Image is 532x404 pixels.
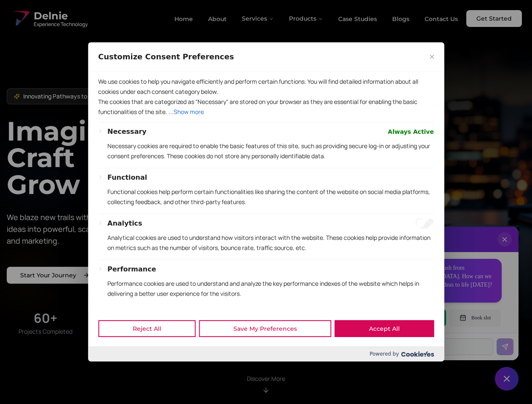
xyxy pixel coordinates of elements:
[107,187,434,207] p: Functional cookies help perform certain functionalities like sharing the content of the website o...
[430,55,434,59] img: Close
[107,218,142,229] button: Analytics
[107,127,147,137] button: Necessary
[174,107,204,117] button: Show more
[415,218,434,229] input: Enable Analytics
[107,233,434,253] p: Analytical cookies are used to understand how visitors interact with the website. These cookies h...
[107,279,434,299] p: Performance cookies are used to understand and analyze the key performance indexes of the website...
[98,97,434,117] p: The cookies that are categorized as "Necessary" are stored on your browser as they are essential ...
[107,141,434,161] p: Necessary cookies are required to enable the basic features of this site, such as providing secur...
[334,320,434,337] button: Accept All
[98,77,434,97] p: We use cookies to help you navigate efficiently and perform certain functions. You will find deta...
[107,173,147,183] button: Functional
[401,351,434,357] img: Cookieyes logo
[107,264,156,274] button: Performance
[388,127,434,137] span: Always Active
[88,346,444,361] div: Powered by
[199,320,331,337] button: Save My Preferences
[98,52,234,62] span: Customize Consent Preferences
[98,320,195,337] button: Reject All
